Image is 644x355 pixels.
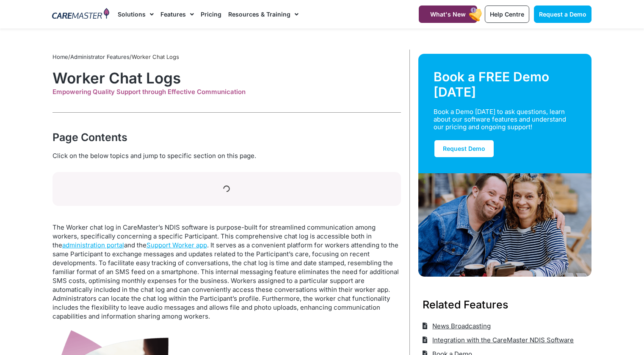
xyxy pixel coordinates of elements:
span: Request Demo [443,145,485,152]
img: CareMaster Logo [52,8,109,21]
a: Administrator Features [70,53,130,60]
span: Worker Chat Logs [132,53,179,60]
span: News Broadcasting [430,319,491,333]
img: Support Worker and NDIS Participant out for a coffee. [418,173,592,277]
span: / / [53,53,179,60]
div: Page Contents [53,130,401,145]
div: Empowering Quality Support through Effective Communication [53,88,401,96]
a: Integration with the CareMaster NDIS Software [423,333,574,347]
p: The Worker chat log in CareMaster’s NDIS software is purpose-built for streamlined communication ... [53,223,401,321]
a: Request Demo [434,139,495,158]
a: News Broadcasting [423,319,491,333]
a: administration portal [62,241,124,249]
a: Home [53,53,68,60]
span: Integration with the CareMaster NDIS Software [430,333,574,347]
div: Click on the below topics and jump to specific section on this page. [53,151,401,161]
div: Book a Demo [DATE] to ask questions, learn about our software features and understand our pricing... [434,108,567,131]
h1: Worker Chat Logs [53,69,401,87]
a: Request a Demo [534,6,591,23]
span: Help Centre [490,11,524,18]
span: Request a Demo [539,11,586,18]
h3: Related Features [423,297,588,312]
a: What's New [419,6,477,23]
div: Book a FREE Demo [DATE] [434,69,577,100]
a: Support Worker app [146,241,207,249]
a: Help Centre [485,6,529,23]
span: What's New [430,11,466,18]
